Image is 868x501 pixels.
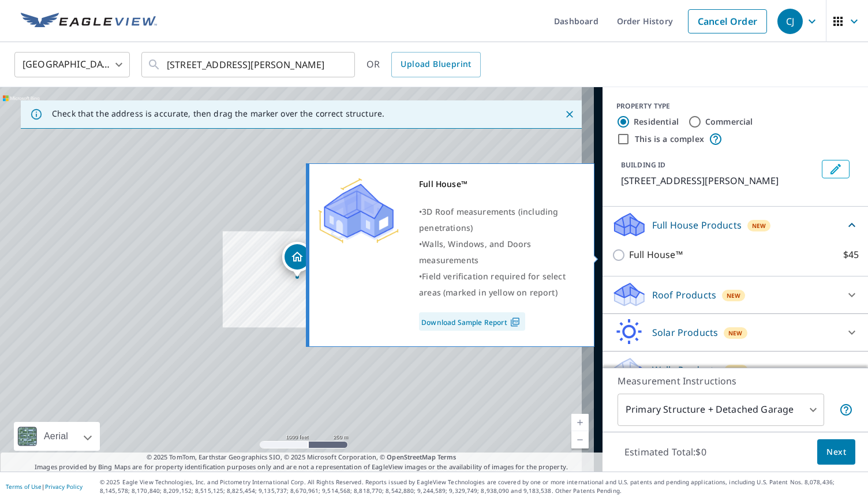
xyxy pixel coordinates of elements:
[419,204,579,236] div: •
[727,291,741,300] span: New
[419,312,525,331] a: Download Sample Report
[14,422,100,451] div: Aerial
[635,133,704,145] label: This is a complex
[562,107,577,122] button: Close
[52,109,384,119] p: Check that the address is accurate, then drag the marker over the correct structure.
[621,174,817,188] p: [STREET_ADDRESS][PERSON_NAME]
[843,248,859,262] p: $45
[282,242,312,278] div: Dropped pin, building 1, Residential property, 3360 Westport Dr Jefferson, MD 21755
[100,478,862,495] p: © 2025 Eagle View Technologies, Inc. and Pictometry International Corp. All Rights Reserved. Repo...
[777,9,803,34] div: CJ
[728,328,743,338] span: New
[652,218,742,232] p: Full House Products
[615,439,716,465] p: Estimated Total: $0
[40,422,72,451] div: Aerial
[6,483,42,491] a: Terms of Use
[621,160,665,170] p: BUILDING ID
[45,483,83,491] a: Privacy Policy
[612,211,859,238] div: Full House ProductsNew
[618,374,853,388] p: Measurement Instructions
[419,238,531,266] span: Walls, Windows, and Doors measurements
[401,57,471,72] span: Upload Blueprint
[419,176,579,192] div: Full House™
[571,414,589,431] a: Current Level 15, Zoom In
[6,483,83,490] p: |
[366,52,481,77] div: OR
[14,48,130,81] div: [GEOGRAPHIC_DATA]
[817,439,855,465] button: Next
[752,221,766,230] span: New
[419,206,558,233] span: 3D Roof measurements (including penetrations)
[822,160,850,178] button: Edit building 1
[147,453,457,462] span: © 2025 TomTom, Earthstar Geographics SIO, © 2025 Microsoft Corporation, ©
[419,236,579,268] div: •
[826,445,846,459] span: Next
[318,176,399,245] img: Premium
[616,101,854,111] div: PROPERTY TYPE
[167,48,331,81] input: Search by address or latitude-longitude
[652,363,719,377] p: Walls Products
[419,271,566,298] span: Field verification required for select areas (marked in yellow on report)
[688,9,767,33] a: Cancel Order
[839,403,853,417] span: Your report will include the primary structure and a detached garage if one exists.
[571,431,589,448] a: Current Level 15, Zoom Out
[507,317,523,327] img: Pdf Icon
[705,116,753,128] label: Commercial
[629,248,683,262] p: Full House™
[387,453,435,461] a: OpenStreetMap
[652,288,716,302] p: Roof Products
[612,356,859,384] div: Walls ProductsNew
[634,116,679,128] label: Residential
[729,366,743,375] span: New
[652,326,718,339] p: Solar Products
[437,453,457,461] a: Terms
[391,52,480,77] a: Upload Blueprint
[618,394,824,426] div: Primary Structure + Detached Garage
[612,281,859,309] div: Roof ProductsNew
[419,268,579,301] div: •
[612,319,859,346] div: Solar ProductsNew
[21,13,157,30] img: EV Logo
